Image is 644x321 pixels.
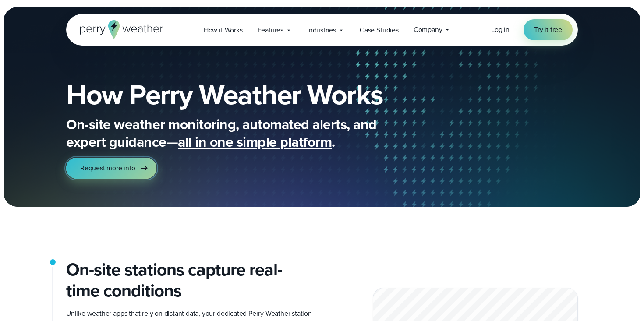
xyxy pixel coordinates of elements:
[491,25,510,35] a: Log in
[258,25,283,35] span: Features
[524,19,573,40] a: Try it free
[66,259,315,301] h2: On-site stations capture real-time conditions
[66,116,417,151] p: On-site weather monitoring, automated alerts, and expert guidance— .
[66,81,446,109] h1: How Perry Weather Works
[360,25,399,35] span: Case Studies
[178,131,332,152] span: all in one simple platform
[66,158,156,179] a: Request more info
[307,25,336,35] span: Industries
[491,25,510,35] span: Log in
[204,25,243,35] span: How it Works
[352,21,406,39] a: Case Studies
[534,25,562,35] span: Try it free
[80,163,135,173] span: Request more info
[414,25,442,35] span: Company
[196,21,250,39] a: How it Works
